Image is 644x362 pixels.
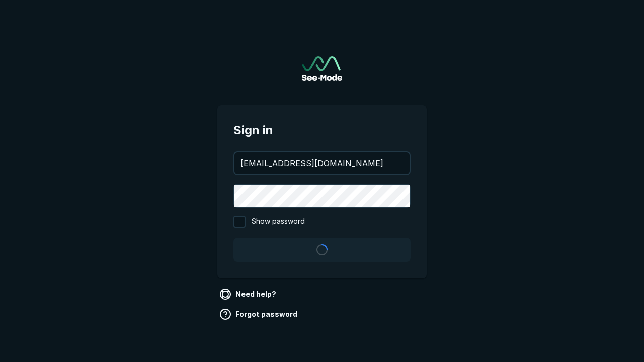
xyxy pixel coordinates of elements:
a: Forgot password [217,306,301,322]
img: See-Mode Logo [302,56,342,81]
a: Go to sign in [302,56,342,81]
a: Need help? [217,286,280,302]
input: your@email.com [234,152,410,174]
span: Sign in [233,121,411,139]
span: Show password [252,216,305,228]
